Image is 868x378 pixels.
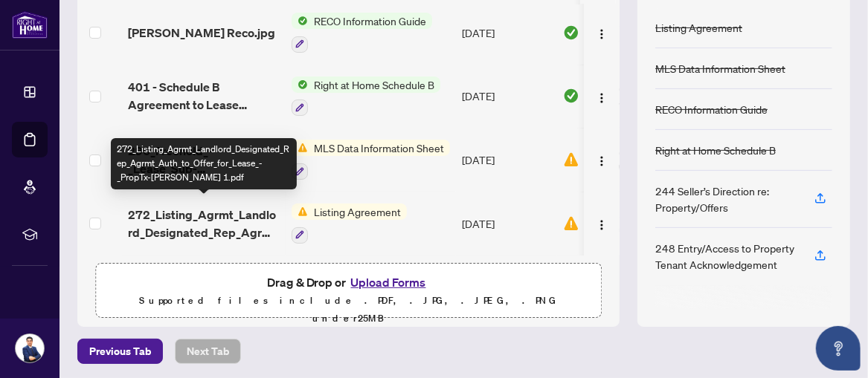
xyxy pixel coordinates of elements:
img: Document Status [563,215,579,232]
button: Logo [590,21,614,45]
div: Listing Agreement [655,19,742,36]
button: Status IconMLS Data Information Sheet [292,140,450,180]
span: 401 - Schedule B Agreement to Lease Residential - Revised [DATE] 1.pdf [128,78,280,114]
div: 272_Listing_Agrmt_Landlord_Designated_Rep_Agrmt_Auth_to_Offer_for_Lease_-_PropTx-[PERSON_NAME] 1.pdf [111,138,297,189]
img: Document Status [563,151,579,168]
img: logo [12,11,48,39]
button: Next Tab [175,339,241,364]
td: [DATE] [456,65,557,128]
img: Logo [596,219,608,231]
button: Logo [590,148,614,172]
img: Status Icon [292,203,308,220]
div: 244 Seller’s Direction re: Property/Offers [655,183,797,215]
div: RECO Information Guide [655,101,768,117]
div: Right at Home Schedule B [655,142,776,158]
span: Listing Agreement [308,203,407,220]
div: 248 Entry/Access to Property Tenant Acknowledgement [655,240,797,273]
td: [DATE] [456,1,557,65]
div: MLS Data Information Sheet [655,60,785,76]
button: Upload Forms [347,273,431,292]
img: Logo [596,92,608,104]
button: Status IconListing Agreement [292,203,407,244]
td: [DATE] [456,192,557,255]
p: Supported files include .PDF, .JPG, .JPEG, .PNG under 25 MB [105,292,592,328]
button: Previous Tab [77,339,163,364]
span: RECO Information Guide [308,13,432,29]
img: Profile Icon [16,334,44,362]
button: Logo [590,84,614,108]
span: Previous Tab [89,339,151,363]
img: Document Status [563,25,579,41]
img: Status Icon [292,13,308,29]
span: Right at Home Schedule B [308,76,440,93]
button: Status IconRight at Home Schedule B [292,76,440,117]
img: Status Icon [292,76,308,93]
td: [DATE] [456,128,557,192]
span: 272_Listing_Agrmt_Landlord_Designated_Rep_Agrmt_Auth_to_Offer_for_Lease_-_PropTx-[PERSON_NAME] 1.pdf [128,206,280,241]
button: Logo [590,212,614,235]
span: MLS Data Information Sheet [308,140,450,156]
img: Status Icon [292,140,308,156]
img: Logo [596,155,608,167]
img: Logo [596,28,608,40]
img: Document Status [563,88,579,104]
button: Status IconRECO Information Guide [292,13,432,53]
span: [PERSON_NAME] Reco.jpg [128,24,275,42]
span: Drag & Drop orUpload FormsSupported files include .PDF, .JPG, .JPEG, .PNG under25MB [96,264,601,336]
span: Drag & Drop or [267,273,431,292]
button: Open asap [816,326,861,371]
